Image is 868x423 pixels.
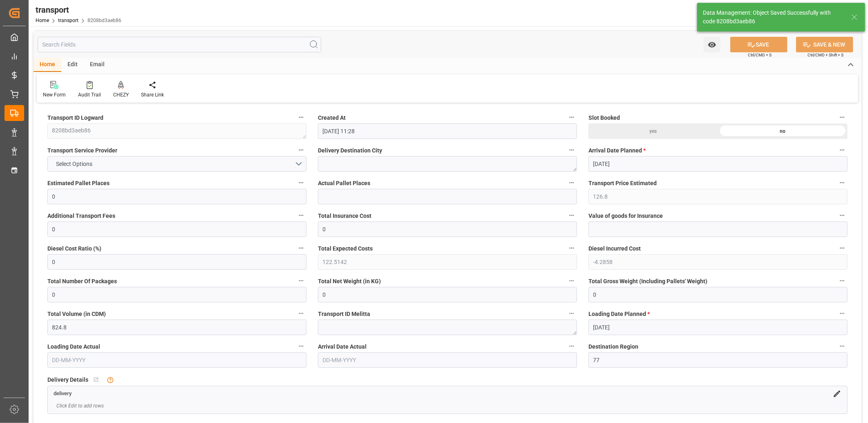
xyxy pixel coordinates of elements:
input: DD-MM-YYYY [588,156,848,172]
span: Actual Pallet Places [318,179,370,188]
textarea: 8208bd3aeb86 [47,123,306,139]
button: Transport Service Provider [296,145,306,155]
div: transport [36,4,121,16]
span: Value of goods for Insurance [588,212,663,220]
span: Created At [318,114,346,122]
button: Estimated Pallet Places [296,177,306,188]
span: Transport Price Estimated [588,179,657,188]
input: Search Fields [38,37,321,52]
span: Loading Date Actual [47,342,100,351]
span: Click Edit to add rows [56,402,104,410]
span: Total Number Of Packages [47,277,117,286]
span: Select Options [52,160,97,168]
div: Email [84,58,111,72]
button: Total Volume (in CDM) [296,308,306,319]
button: open menu [704,37,720,52]
span: Total Insurance Cost [318,212,371,220]
input: DD-MM-YYYY [47,352,306,368]
a: delivery [54,390,72,396]
input: DD-MM-YYYY HH:MM [318,123,577,139]
div: yes [588,123,718,139]
span: Slot Booked [588,114,620,122]
button: Actual Pallet Places [566,177,577,188]
button: Transport Price Estimated [837,177,848,188]
div: New Form [43,91,66,98]
a: Home [36,18,49,23]
button: Additional Transport Fees [296,210,306,221]
span: Transport Service Provider [47,146,117,155]
button: Value of goods for Insurance [837,210,848,221]
span: Transport ID Melitta [318,310,370,318]
a: transport [58,18,78,23]
span: Delivery Destination City [318,146,382,155]
div: Data Management: Object Saved Successfully with code 8208bd3aeb86 [703,9,843,26]
input: DD-MM-YYYY [318,352,577,368]
span: Transport ID Logward [47,114,103,122]
button: Total Number Of Packages [296,275,306,286]
button: SAVE & NEW [796,37,853,52]
button: Loading Date Planned * [837,308,848,319]
div: Edit [61,58,84,72]
button: open menu [47,156,306,172]
div: Home [34,58,61,72]
button: Arrival Date Actual [566,341,577,351]
button: Total Insurance Cost [566,210,577,221]
button: Arrival Date Planned * [837,145,848,155]
span: Ctrl/CMD + Shift + S [808,52,843,58]
span: Total Net Weight (in KG) [318,277,381,286]
div: CHEZY [113,91,129,98]
button: Diesel Incurred Cost [837,243,848,253]
button: Transport ID Logward [296,112,306,123]
button: Loading Date Actual [296,341,306,351]
span: Total Gross Weight (Including Pallets' Weight) [588,277,707,286]
span: Diesel Incurred Cost [588,244,641,253]
textarea: [GEOGRAPHIC_DATA] [318,156,577,172]
span: Total Volume (in CDM) [47,310,106,318]
span: delivery [54,391,72,397]
button: Total Expected Costs [566,243,577,253]
button: Diesel Cost Ratio (%) [296,243,306,253]
button: Delivery Destination City [566,145,577,155]
button: Transport ID Melitta [566,308,577,319]
button: Destination Region [837,341,848,351]
button: Created At [566,112,577,123]
div: no [718,123,848,139]
div: Audit Trail [78,91,101,98]
button: Total Net Weight (in KG) [566,275,577,286]
button: Total Gross Weight (Including Pallets' Weight) [837,275,848,286]
div: Share Link [141,91,164,98]
span: Total Expected Costs [318,244,373,253]
span: Arrival Date Actual [318,342,367,351]
button: Slot Booked [837,112,848,123]
span: Delivery Details [47,376,88,384]
span: Estimated Pallet Places [47,179,110,188]
button: SAVE [730,37,787,52]
span: Diesel Cost Ratio (%) [47,244,101,253]
span: Additional Transport Fees [47,212,115,220]
span: Arrival Date Planned [588,146,646,155]
span: Ctrl/CMD + S [748,52,772,58]
span: Loading Date Planned [588,310,650,318]
input: DD-MM-YYYY [588,320,848,335]
span: Destination Region [588,342,638,351]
